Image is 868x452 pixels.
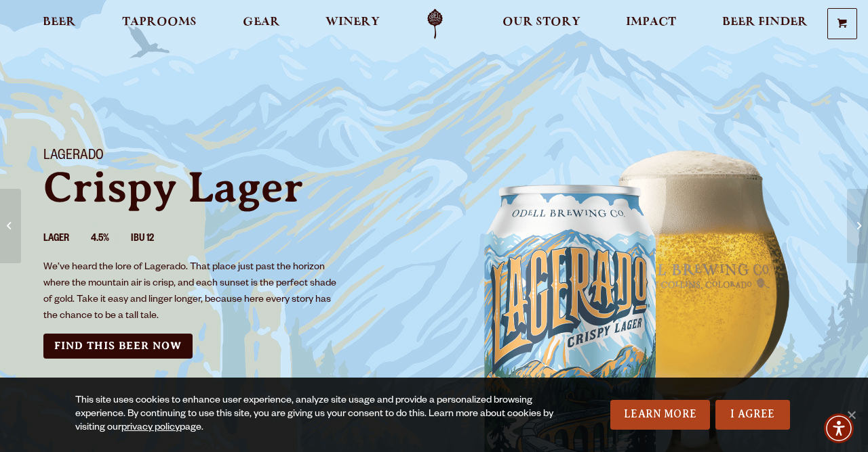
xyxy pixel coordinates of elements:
[617,9,685,39] a: Impact
[43,260,343,325] p: We’ve heard the lore of Lagerado. That place just past the horizon where the mountain air is cris...
[131,231,176,248] li: IBU 12
[243,17,280,28] span: Gear
[121,423,180,434] a: privacy policy
[610,400,710,430] a: Learn More
[91,231,131,248] li: 4.5%
[122,17,197,28] span: Taprooms
[325,17,380,28] span: Winery
[43,334,193,359] a: Find this Beer Now
[234,9,289,39] a: Gear
[75,394,555,435] div: This site uses cookies to enhance user experience, analyze site usage and provide a personalized ...
[34,9,85,39] a: Beer
[43,231,91,248] li: Lager
[43,17,76,28] span: Beer
[713,9,816,39] a: Beer Finder
[494,9,589,39] a: Our Story
[317,9,389,39] a: Winery
[43,166,418,209] p: Crispy Lager
[113,9,205,39] a: Taprooms
[43,148,418,166] h1: Lagerado
[715,400,790,430] a: I Agree
[410,9,460,39] a: Odell Home
[722,17,808,28] span: Beer Finder
[824,413,854,443] div: Accessibility Menu
[502,17,580,28] span: Our Story
[626,17,676,28] span: Impact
